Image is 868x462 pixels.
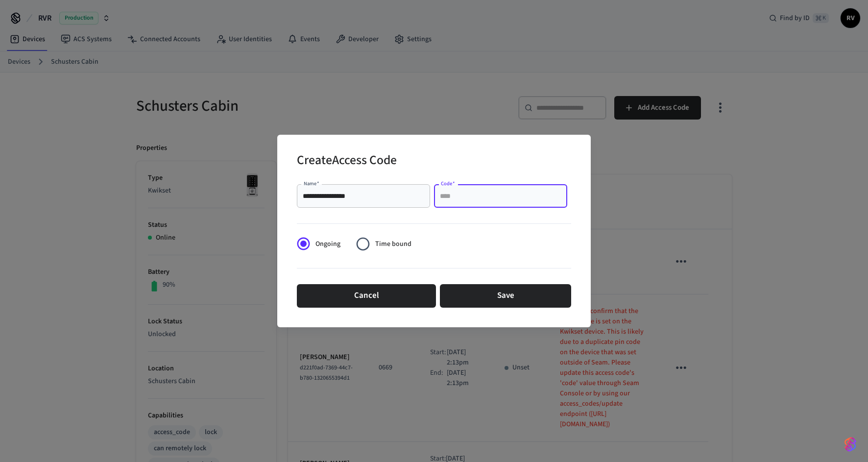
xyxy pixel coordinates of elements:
[375,239,411,249] span: Time bound
[440,284,571,308] button: Save
[304,180,319,187] label: Name
[297,146,397,176] h2: Create Access Code
[297,284,436,308] button: Cancel
[315,239,340,249] span: Ongoing
[441,180,455,187] label: Code
[844,437,856,452] img: SeamLogoGradient.69752ec5.svg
